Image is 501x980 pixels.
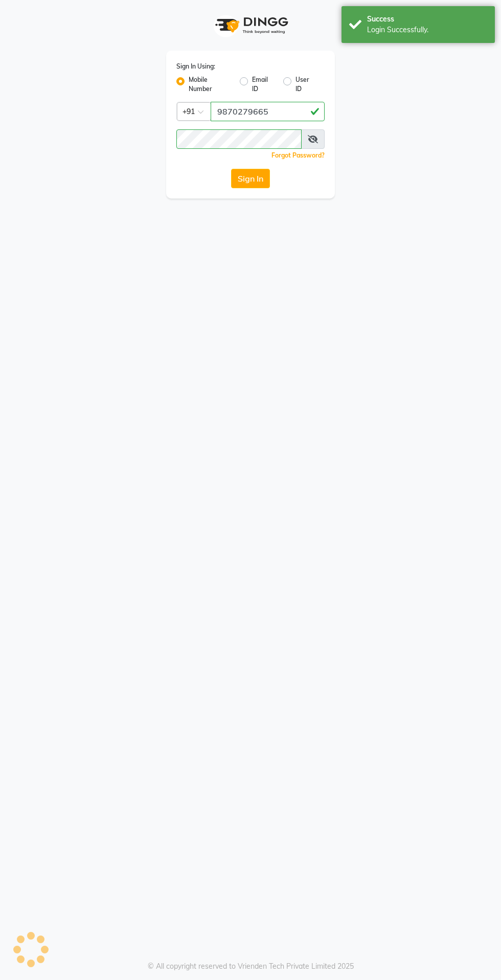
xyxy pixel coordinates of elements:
[211,102,325,121] input: Username
[367,14,487,25] div: Success
[210,10,291,40] img: logo1.svg
[176,129,302,149] input: Username
[231,169,270,188] button: Sign In
[367,25,487,35] div: Login Successfully.
[176,62,215,71] label: Sign In Using:
[271,151,325,159] a: Forgot Password?
[189,75,232,94] label: Mobile Number
[252,75,275,94] label: Email ID
[295,75,316,94] label: User ID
